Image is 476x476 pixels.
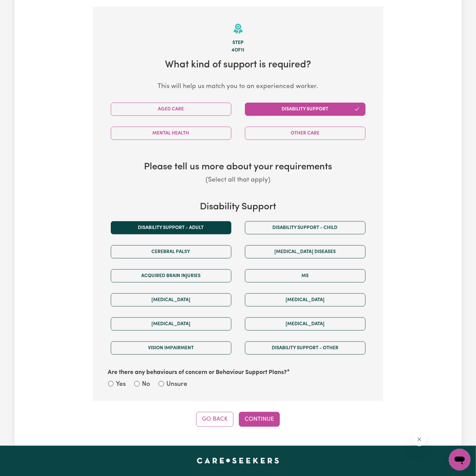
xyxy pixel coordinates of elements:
button: [MEDICAL_DATA] [111,293,231,307]
button: Acquired Brain Injuries [111,269,231,283]
button: [MEDICAL_DATA] [111,317,231,331]
iframe: Button to launch messaging window [449,449,471,471]
button: Disability support - Adult [111,221,231,234]
h3: Please tell us more about your requirements [104,162,372,173]
h2: What kind of support is required? [104,59,372,71]
button: Continue [239,412,280,427]
iframe: Close message [413,433,426,446]
button: Other Care [245,127,366,140]
button: MS [245,269,366,283]
button: [MEDICAL_DATA] [245,317,366,331]
p: (Select all that apply) [104,175,372,185]
button: Disability support - Other [245,342,366,355]
div: Step [104,39,372,47]
button: Disability support - Child [245,221,366,234]
button: Cerebral Palsy [111,245,231,258]
button: Vision impairment [111,342,231,355]
button: [MEDICAL_DATA] [245,293,366,307]
button: [MEDICAL_DATA] Diseases [245,245,366,258]
button: Aged Care [111,103,231,116]
label: Are there any behaviours of concern or Behaviour Support Plans? [108,368,287,377]
h3: Disability Support [104,202,372,213]
a: Careseekers home page [197,458,279,463]
p: This will help us match you to an experienced worker. [104,82,372,92]
label: Yes [116,380,126,390]
label: No [142,380,150,390]
button: Disability Support [245,103,366,116]
button: Go Back [196,412,233,427]
label: Unsure [167,380,188,390]
button: Mental Health [111,127,231,140]
div: 4 of 11 [104,47,372,54]
span: Need any help? [4,5,41,10]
